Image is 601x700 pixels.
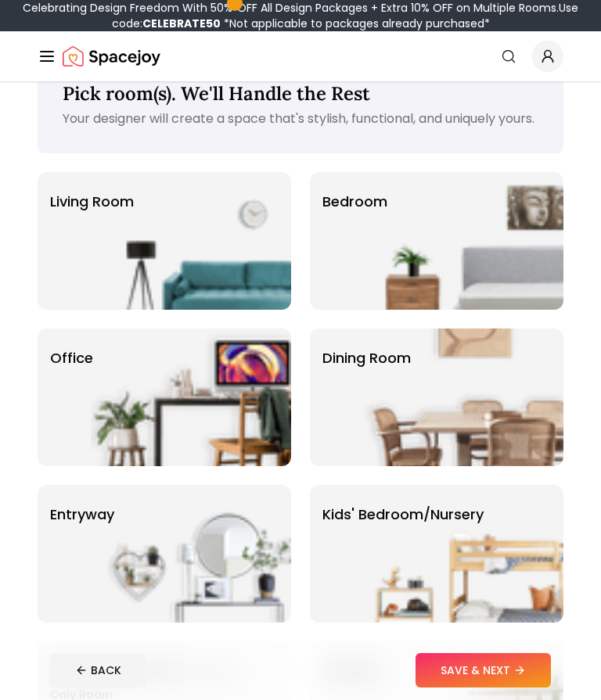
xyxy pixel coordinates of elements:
[363,172,563,310] img: Bedroom
[38,31,563,81] nav: Global
[50,504,114,526] p: entryway
[63,81,370,106] span: Pick room(s). We'll Handle the Rest
[322,191,387,213] p: Bedroom
[322,504,484,526] p: Kids' Bedroom/Nursery
[50,191,134,213] p: Living Room
[91,172,291,310] img: Living Room
[322,347,411,369] p: Dining Room
[50,653,146,687] button: BACK
[91,328,291,466] img: Office
[363,485,563,623] img: Kids' Bedroom/Nursery
[63,109,538,128] p: Your designer will create a space that's stylish, functional, and uniquely yours.
[91,485,291,623] img: entryway
[363,328,563,466] img: Dining Room
[416,653,551,687] button: SAVE & NEXT
[63,41,160,72] a: Spacejoy
[221,16,490,31] span: *Not applicable to packages already purchased*
[50,347,93,369] p: Office
[142,16,221,31] b: CELEBRATE50
[63,41,160,72] img: Spacejoy Logo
